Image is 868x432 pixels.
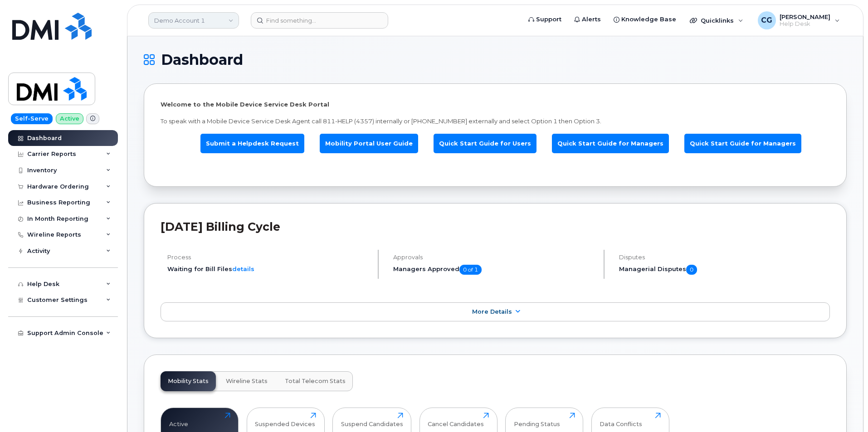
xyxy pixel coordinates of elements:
[393,265,596,275] h5: Managers Approved
[600,413,642,427] div: Data Conflicts
[232,265,254,272] a: details
[428,413,484,427] div: Cancel Candidates
[161,220,830,233] h2: [DATE] Billing Cycle
[200,134,304,153] a: Submit a Helpdesk Request
[161,53,243,67] span: Dashboard
[167,265,370,273] li: Waiting for Bill Files
[255,413,315,427] div: Suspended Devices
[341,413,403,427] div: Suspend Candidates
[169,413,188,427] div: Active
[226,378,268,385] span: Wireline Stats
[434,134,536,153] a: Quick Start Guide for Users
[320,134,418,153] a: Mobility Portal User Guide
[472,308,512,315] span: More Details
[686,265,697,275] span: 0
[167,254,370,261] h4: Process
[161,117,830,126] p: To speak with a Mobile Device Service Desk Agent call 811-HELP (4357) internally or [PHONE_NUMBER...
[619,265,830,275] h5: Managerial Disputes
[514,413,560,427] div: Pending Status
[684,134,801,153] a: Quick Start Guide for Managers
[161,100,830,109] p: Welcome to the Mobile Device Service Desk Portal
[552,134,669,153] a: Quick Start Guide for Managers
[285,378,346,385] span: Total Telecom Stats
[459,265,482,275] span: 0 of 1
[393,254,596,261] h4: Approvals
[619,254,830,261] h4: Disputes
